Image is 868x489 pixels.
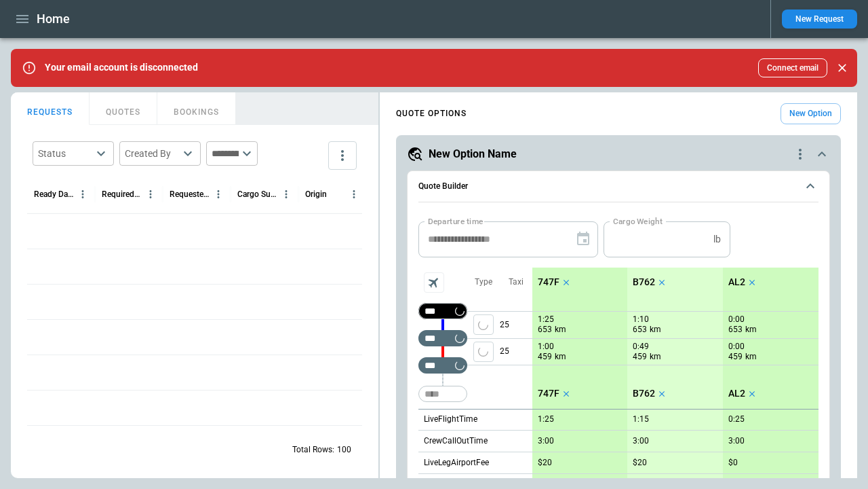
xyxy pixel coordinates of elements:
[277,185,295,203] button: Cargo Summary column menu
[500,339,532,365] p: 25
[728,342,745,352] p: 0:00
[418,182,468,191] h6: Quote Builder
[38,147,92,160] div: Status
[34,189,74,199] div: Ready Date & Time (UTC)
[633,324,647,336] p: 653
[728,276,745,288] p: AL2
[613,215,663,227] label: Cargo Weight
[418,330,467,346] div: Too short
[418,357,467,374] div: Too short
[407,146,830,162] button: New Option Namequote-option-actions
[509,276,524,288] p: Taxi
[633,276,655,288] p: B762
[345,185,363,203] button: Origin column menu
[418,386,467,402] div: Too short
[538,458,552,468] p: $20
[500,312,532,338] p: 25
[538,276,559,288] p: 747F
[125,147,179,160] div: Created By
[538,351,552,363] p: 459
[473,314,494,335] button: left aligned
[102,189,142,199] div: Required Date & Time (UTC)
[633,314,649,325] p: 1:10
[538,342,554,352] p: 1:00
[792,146,808,162] div: quote-option-actions
[633,414,649,424] p: 1:15
[745,324,757,336] p: km
[429,147,517,162] h5: New Option Name
[633,342,649,352] p: 0:49
[633,436,649,446] p: 3:00
[728,314,745,325] p: 0:00
[237,189,277,199] div: Cargo Summary
[473,342,494,362] span: Type of sector
[728,458,738,468] p: $0
[292,444,334,456] p: Total Rows:
[538,388,559,399] p: 747F
[538,324,552,336] p: 653
[728,436,745,446] p: 3:00
[555,324,566,336] p: km
[781,103,841,124] button: New Option
[538,414,554,424] p: 1:25
[157,92,236,125] button: BOOKINGS
[713,234,721,245] p: lb
[745,351,757,363] p: km
[833,53,852,83] div: dismiss
[650,324,661,336] p: km
[396,111,467,117] h4: QUOTE OPTIONS
[337,444,351,456] p: 100
[473,342,494,362] button: left aligned
[555,351,566,363] p: km
[473,314,494,335] span: Type of sector
[633,351,647,363] p: 459
[475,276,492,288] p: Type
[728,388,745,399] p: AL2
[633,458,647,468] p: $20
[728,351,743,363] p: 459
[538,436,554,446] p: 3:00
[74,185,92,203] button: Ready Date & Time (UTC) column menu
[90,92,157,125] button: QUOTES
[424,457,489,469] p: LiveLegAirportFee
[328,141,357,170] button: more
[782,10,857,29] button: New Request
[424,435,488,447] p: CrewCallOutTime
[305,189,327,199] div: Origin
[37,11,70,27] h1: Home
[428,215,484,227] label: Departure time
[758,58,827,77] button: Connect email
[650,351,661,363] p: km
[45,62,198,73] p: Your email account is disconnected
[418,303,467,319] div: Not found
[424,272,444,293] span: Aircraft selection
[424,414,477,425] p: LiveFlightTime
[538,314,554,325] p: 1:25
[728,414,745,424] p: 0:25
[142,185,159,203] button: Required Date & Time (UTC) column menu
[418,171,818,202] button: Quote Builder
[170,189,210,199] div: Requested Route
[210,185,227,203] button: Requested Route column menu
[11,92,90,125] button: REQUESTS
[633,388,655,399] p: B762
[728,324,743,336] p: 653
[833,58,852,77] button: Close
